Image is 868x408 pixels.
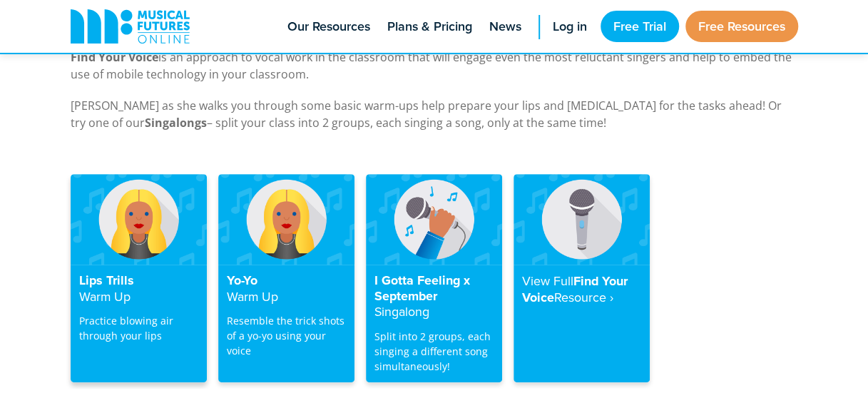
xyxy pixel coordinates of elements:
p: is an approach to vocal work in the classroom that will engage even the most reluctant singers an... [71,49,798,83]
p: [PERSON_NAME] as she walks you through some basic warm-ups help prepare your lips and [MEDICAL_DA... [71,97,798,131]
strong: Singalongs [145,115,207,131]
strong: Warm Up [227,287,278,305]
span: News [489,17,521,36]
span: Plans & Pricing [387,17,472,36]
h4: Yo-Yo [227,273,346,305]
h4: Lips Trills [79,273,198,305]
p: Resemble the trick shots of a yo-yo using your voice [227,313,346,358]
strong: View Full [522,272,573,290]
a: View FullFind Your VoiceResource‎ › [514,174,650,382]
h4: I Gotta Feeling x September [374,273,494,320]
strong: Resource‎ › [554,288,613,306]
a: Free Resources [685,11,798,42]
strong: Find Your Voice [71,49,158,65]
a: Lips TrillsWarm Up Practice blowing air through your lips [71,174,207,382]
a: Free Trial [601,11,679,42]
strong: Singalong [374,302,429,320]
span: Log in [553,17,587,36]
p: Practice blowing air through your lips [79,313,198,343]
a: Yo-YoWarm Up Resemble the trick shots of a yo-yo using your voice [218,174,354,382]
h4: Find Your Voice [522,273,641,305]
span: Our Resources [287,17,370,36]
strong: Warm Up [79,287,131,305]
p: Split into 2 groups, each singing a different song simultaneously! [374,329,494,374]
a: I Gotta Feeling x SeptemberSingalong Split into 2 groups, each singing a different song simultane... [366,174,502,382]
